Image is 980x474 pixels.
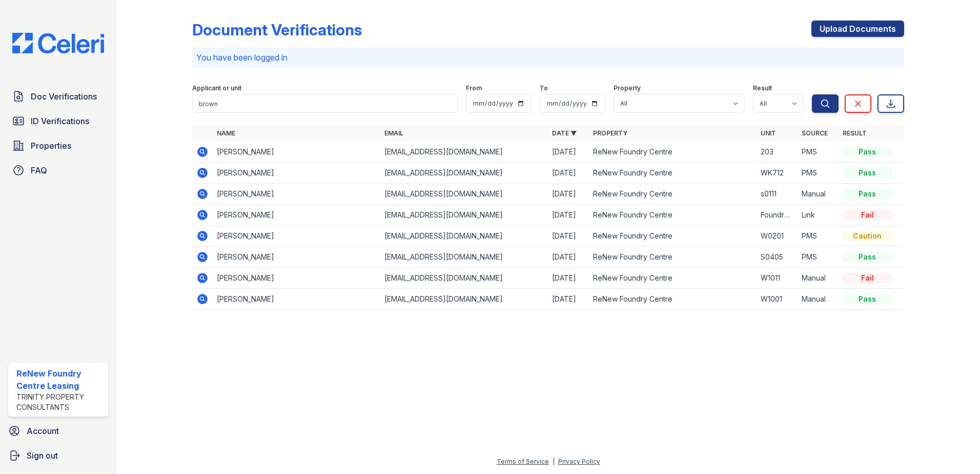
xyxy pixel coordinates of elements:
[802,129,828,137] a: Source
[31,164,47,176] span: FAQ
[380,289,548,310] td: [EMAIL_ADDRESS][DOMAIN_NAME]
[196,51,900,64] p: You have been logged in
[843,210,892,220] div: Fail
[843,231,892,241] div: Caution
[552,129,577,137] a: Date ▼
[589,205,757,226] td: ReNew Foundry Centre
[31,115,89,127] span: ID Verifications
[593,129,627,137] a: Property
[548,289,589,310] td: [DATE]
[548,205,589,226] td: [DATE]
[380,142,548,163] td: [EMAIL_ADDRESS][DOMAIN_NAME]
[380,205,548,226] td: [EMAIL_ADDRESS][DOMAIN_NAME]
[843,129,867,137] a: Result
[213,289,380,310] td: [PERSON_NAME]
[843,168,892,178] div: Pass
[843,273,892,283] div: Fail
[8,160,108,181] a: FAQ
[798,268,839,289] td: Manual
[589,226,757,247] td: ReNew Foundry Centre
[548,226,589,247] td: [DATE]
[548,142,589,163] td: [DATE]
[589,184,757,205] td: ReNew Foundry Centre
[761,129,776,137] a: Unit
[16,367,104,392] div: ReNew Foundry Centre Leasing
[497,458,549,465] a: Terms of Service
[213,268,380,289] td: [PERSON_NAME]
[213,142,380,163] td: [PERSON_NAME]
[548,247,589,268] td: [DATE]
[798,163,839,184] td: PMS
[213,205,380,226] td: [PERSON_NAME]
[192,94,458,113] input: Search by name, email, or unit number
[8,86,108,107] a: Doc Verifications
[384,129,403,137] a: Email
[8,111,108,131] a: ID Verifications
[4,33,112,53] img: CE_Logo_Blue-a8612792a0a2168367f1c8372b55b34899dd931a85d93a1a3d3e32e68fde9ad4.png
[798,142,839,163] td: PMS
[192,21,362,39] div: Document Verifications
[380,163,548,184] td: [EMAIL_ADDRESS][DOMAIN_NAME]
[843,189,892,199] div: Pass
[798,289,839,310] td: Manual
[757,247,798,268] td: S0405
[380,184,548,205] td: [EMAIL_ADDRESS][DOMAIN_NAME]
[753,84,772,92] label: Result
[380,226,548,247] td: [EMAIL_ADDRESS][DOMAIN_NAME]
[553,458,555,465] div: |
[798,205,839,226] td: Link
[27,449,58,462] span: Sign out
[213,163,380,184] td: [PERSON_NAME]
[614,84,641,92] label: Property
[27,425,59,437] span: Account
[798,226,839,247] td: PMS
[757,163,798,184] td: WK712
[31,140,71,152] span: Properties
[589,247,757,268] td: ReNew Foundry Centre
[4,421,112,441] a: Account
[843,147,892,157] div: Pass
[213,184,380,205] td: [PERSON_NAME]
[213,226,380,247] td: [PERSON_NAME]
[8,135,108,156] a: Properties
[31,90,97,103] span: Doc Verifications
[558,458,600,465] a: Privacy Policy
[380,247,548,268] td: [EMAIL_ADDRESS][DOMAIN_NAME]
[589,142,757,163] td: ReNew Foundry Centre
[798,247,839,268] td: PMS
[540,84,548,92] label: To
[380,268,548,289] td: [EMAIL_ADDRESS][DOMAIN_NAME]
[757,205,798,226] td: Foundry row
[757,142,798,163] td: 203
[589,289,757,310] td: ReNew Foundry Centre
[217,129,235,137] a: Name
[4,445,112,466] a: Sign out
[811,21,904,37] a: Upload Documents
[757,289,798,310] td: W1001
[589,268,757,289] td: ReNew Foundry Centre
[757,184,798,205] td: s0111
[548,163,589,184] td: [DATE]
[757,226,798,247] td: W0201
[466,84,482,92] label: From
[213,247,380,268] td: [PERSON_NAME]
[548,268,589,289] td: [DATE]
[843,252,892,262] div: Pass
[589,163,757,184] td: ReNew Foundry Centre
[757,268,798,289] td: W1011
[192,84,241,92] label: Applicant or unit
[798,184,839,205] td: Manual
[16,392,104,412] div: Trinity Property Consultants
[843,294,892,304] div: Pass
[548,184,589,205] td: [DATE]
